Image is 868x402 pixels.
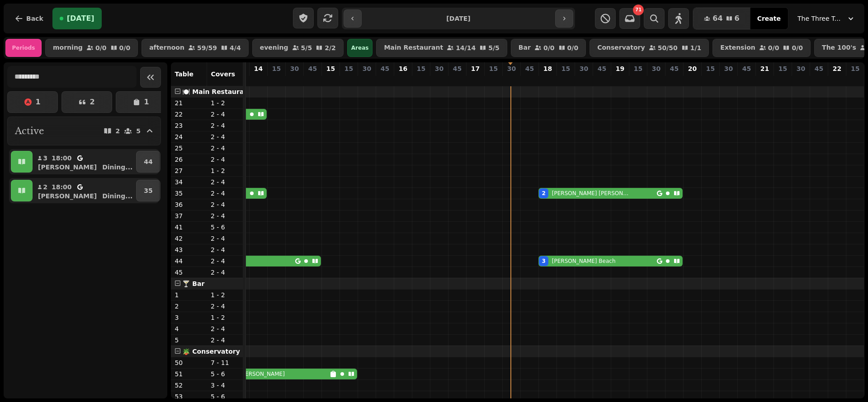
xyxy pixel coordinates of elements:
p: 0 [634,75,642,84]
p: 0 [309,75,316,84]
p: 30 [724,64,733,73]
p: 26 [175,155,203,164]
p: 2 - 4 [211,234,240,243]
p: 0 [562,75,569,84]
p: 2 [42,182,48,192]
p: 0 [779,75,786,84]
p: 45 [381,64,389,73]
p: 0 [490,75,497,84]
p: 15 [634,64,642,73]
button: Collapse sidebar [140,67,161,88]
p: 0 [707,75,714,84]
p: 2 [90,98,94,106]
button: 318:00[PERSON_NAME]Dining... [34,151,134,173]
span: 6 [735,15,740,22]
button: afternoon59/594/4 [142,39,249,57]
span: Covers [211,70,235,78]
span: 🪴 Conservatory [182,348,240,355]
p: 45 [453,64,462,73]
p: 37 [175,211,203,220]
button: 646 [693,8,750,29]
p: morning [53,44,83,51]
p: 1 - 2 [211,166,240,175]
p: 2 - 4 [211,245,240,254]
p: 15 [417,64,425,73]
p: 30 [363,64,371,73]
p: 20 [688,64,697,73]
div: 2 [542,190,545,197]
p: 15 [706,64,715,73]
p: 0 [580,75,587,84]
p: 5 [175,336,203,345]
p: 2 - 4 [211,302,240,311]
p: [PERSON_NAME] [38,163,97,172]
p: The 100's [822,44,856,51]
p: 1 / 1 [690,45,702,51]
p: afternoon [149,44,184,51]
p: 35 [175,189,203,198]
p: 0 [526,75,533,84]
span: 🍸 Bar [182,280,204,287]
p: 15 [489,64,498,73]
p: 5 - 6 [211,369,240,379]
button: The Three Trees [792,10,861,27]
p: 30 [797,64,805,73]
p: 0 [815,75,822,84]
p: 4 [175,324,203,333]
p: 0 [363,75,370,84]
p: 59 / 59 [197,45,217,51]
p: 1 - 2 [211,313,240,322]
p: 2 - 4 [211,110,240,119]
button: 2 [61,91,112,113]
p: 0 [761,75,768,84]
p: 1 [35,98,40,106]
p: 0 [725,75,732,84]
p: 22 [833,64,841,73]
p: 0 [273,75,280,84]
span: The Three Trees [797,14,843,23]
p: [PERSON_NAME] Beach [552,257,616,265]
p: 45 [742,64,751,73]
p: 0 [670,75,678,84]
p: 14 / 14 [456,45,476,51]
p: 5 / 5 [488,45,500,51]
p: 0 / 0 [543,45,555,51]
p: 1 [175,290,203,299]
p: 16 [399,64,407,73]
p: 2 - 4 [211,178,240,187]
p: 2 - 4 [211,189,240,198]
span: 64 [712,15,722,22]
p: 0 [417,75,425,84]
p: 0 / 0 [119,45,131,51]
p: Extension [720,44,755,51]
p: 0 [327,75,334,84]
p: 1 - 2 [211,290,240,299]
p: 34 [175,178,203,187]
p: 50 [175,358,203,367]
button: 35 [136,180,160,201]
p: 0 [435,75,443,84]
p: 0 [833,75,840,84]
p: 30 [290,64,299,73]
p: 45 [598,64,606,73]
p: 15 [344,64,353,73]
p: 0 [472,75,479,84]
h2: Active [15,125,44,137]
p: 0 / 0 [567,45,579,51]
p: Conservatory [597,44,645,51]
p: 2 [175,302,203,311]
p: 0 [652,75,660,84]
p: 30 [507,64,516,73]
p: 50 / 50 [658,45,678,51]
span: Table [175,70,193,78]
p: Dining ... [102,192,132,201]
p: 5 - 6 [211,223,240,232]
p: 30 [580,64,588,73]
p: 36 [175,200,203,209]
p: 18:00 [52,154,72,163]
p: 45 [308,64,317,73]
p: 0 / 0 [768,45,779,51]
button: 218:00[PERSON_NAME]Dining... [34,180,134,201]
p: Bar [519,44,531,51]
p: 45 [815,64,823,73]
